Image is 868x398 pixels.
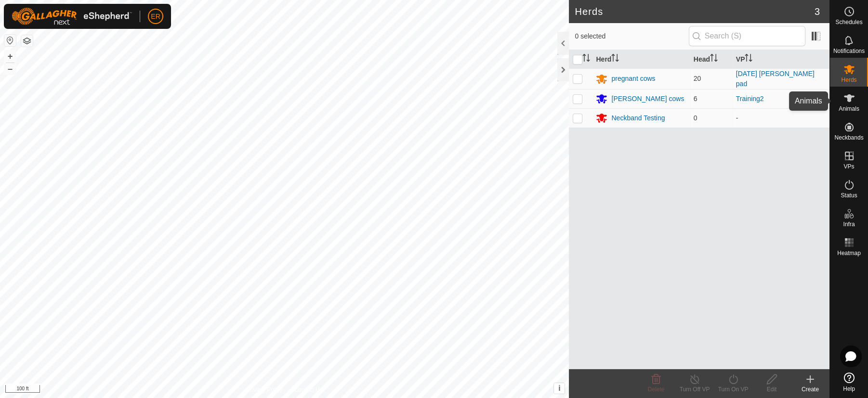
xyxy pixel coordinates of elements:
th: Herd [592,50,689,69]
div: Edit [752,385,791,394]
span: 0 [694,114,697,122]
p-sorticon: Activate to sort [745,55,752,63]
th: VP [732,50,829,69]
a: Privacy Policy [247,385,283,394]
p-sorticon: Activate to sort [582,55,590,63]
button: Map Layers [21,35,33,47]
span: ER [151,12,160,22]
span: Notifications [833,48,865,54]
h2: Herds [575,6,814,17]
div: [PERSON_NAME] cows [611,94,684,104]
span: i [558,384,560,392]
span: Animals [839,106,859,112]
input: Search (S) [689,26,805,46]
p-sorticon: Activate to sort [710,55,718,63]
button: + [4,51,16,62]
div: Create [791,385,829,394]
img: Gallagher Logo [12,8,132,25]
div: Neckband Testing [611,113,665,123]
a: Help [830,369,868,396]
span: Neckbands [834,135,863,141]
span: Infra [843,221,855,227]
a: Training2 [736,95,764,103]
span: Herds [841,77,856,83]
span: 3 [815,4,820,19]
td: - [732,108,829,128]
button: – [4,63,16,75]
span: Delete [648,386,665,393]
span: 6 [694,95,697,103]
th: Head [690,50,732,69]
a: [DATE] [PERSON_NAME] pad [736,70,815,88]
div: pregnant cows [611,74,655,84]
div: Turn On VP [714,385,752,394]
button: i [554,383,565,394]
span: Status [841,193,857,198]
span: Help [843,386,855,392]
span: Heatmap [837,250,861,256]
span: 0 selected [575,31,688,41]
span: VPs [843,164,854,169]
button: Reset Map [4,35,16,46]
a: Contact Us [294,385,322,394]
span: Schedules [835,19,862,25]
p-sorticon: Activate to sort [611,55,619,63]
div: Turn Off VP [675,385,714,394]
span: 20 [694,75,701,82]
